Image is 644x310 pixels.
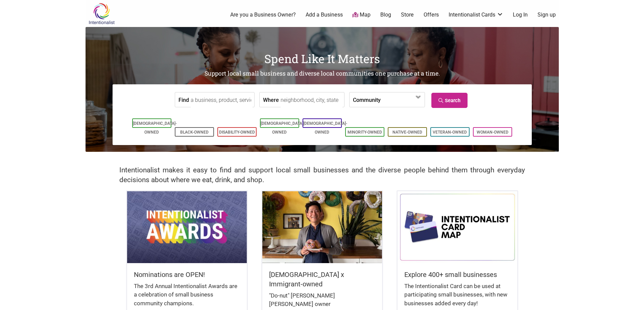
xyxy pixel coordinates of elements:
[398,191,517,263] img: Intentionalist Card Map
[281,92,342,108] input: neighborhood, city, state
[230,11,296,19] a: Are you a Business Owner?
[352,11,371,19] a: Map
[392,130,422,135] a: Native-Owned
[353,92,381,107] label: Community
[401,11,414,19] a: Store
[348,130,382,135] a: Minority-Owned
[404,270,510,279] h5: Explore 400+ small businesses
[477,130,508,135] a: Woman-Owned
[261,121,305,135] a: [DEMOGRAPHIC_DATA]-Owned
[263,92,279,107] label: Where
[86,69,559,78] h2: Support local small business and diverse local communities one purchase at a time.
[269,270,375,289] h5: [DEMOGRAPHIC_DATA] x Immigrant-owned
[133,121,177,135] a: [DEMOGRAPHIC_DATA]-Owned
[513,11,528,19] a: Log In
[180,130,209,135] a: Black-Owned
[306,11,343,19] a: Add a Business
[449,11,503,19] a: Intentionalist Cards
[178,92,189,107] label: Find
[219,130,255,135] a: Disability-Owned
[433,130,467,135] a: Veteran-Owned
[134,270,240,279] h5: Nominations are OPEN!
[119,165,525,185] h2: Intentionalist makes it easy to find and support local small businesses and the diverse people be...
[303,121,347,135] a: [DEMOGRAPHIC_DATA]-Owned
[86,3,118,25] img: Intentionalist
[538,11,556,19] a: Sign up
[424,11,439,19] a: Offers
[127,191,247,263] img: Intentionalist Awards
[191,92,253,108] input: a business, product, service
[431,93,468,108] a: Search
[380,11,391,19] a: Blog
[86,51,559,67] h1: Spend Like It Matters
[262,191,382,263] img: King Donuts - Hong Chhuor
